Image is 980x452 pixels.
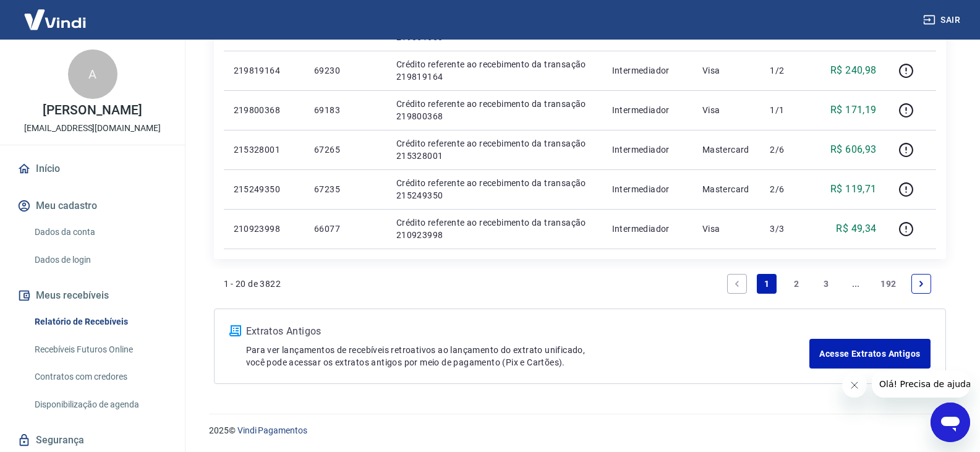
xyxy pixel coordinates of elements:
[786,274,806,294] a: Page 2
[15,1,95,38] img: Vindi
[842,373,867,398] iframe: Fechar mensagem
[727,274,747,294] a: Previous page
[612,223,683,235] p: Intermediador
[30,220,170,245] a: Dados da conta
[612,104,683,116] p: Intermediador
[15,192,170,220] button: Meu cadastro
[702,143,751,156] p: Mastercard
[612,64,683,77] p: Intermediador
[314,143,377,156] p: 67265
[43,104,142,117] p: [PERSON_NAME]
[757,274,777,294] a: Page 1 is your current page
[7,9,104,19] span: Olá! Precisa de ajuda?
[396,137,592,162] p: Crédito referente ao recebimento da transação 215328001
[209,424,950,437] p: 2025 ©
[24,122,161,135] p: [EMAIL_ADDRESS][DOMAIN_NAME]
[836,221,876,236] p: R$ 49,34
[234,183,294,195] p: 215249350
[830,182,877,197] p: R$ 119,71
[830,142,877,157] p: R$ 606,93
[30,247,170,273] a: Dados de login
[30,309,170,335] a: Relatório de Recebíveis
[237,425,307,435] a: Vindi Pagamentos
[314,223,377,235] p: 66077
[314,104,377,116] p: 69183
[314,183,377,195] p: 67235
[702,64,751,77] p: Visa
[234,143,294,156] p: 215328001
[396,98,592,122] p: Crédito referente ao recebimento da transação 219800368
[612,143,683,156] p: Intermediador
[15,155,170,182] a: Início
[911,274,931,294] a: Next page
[931,403,970,442] iframe: Botão para abrir a janela de mensagens
[396,58,592,83] p: Crédito referente ao recebimento da transação 219819164
[702,183,751,195] p: Mastercard
[30,337,170,362] a: Recebíveis Futuros Online
[246,324,810,339] p: Extratos Antigos
[224,278,281,290] p: 1 - 20 de 3822
[921,9,965,32] button: Sair
[314,64,377,77] p: 69230
[770,143,806,156] p: 2/6
[830,63,877,78] p: R$ 240,98
[396,216,592,241] p: Crédito referente ao recebimento da transação 210923998
[234,104,294,116] p: 219800368
[770,104,806,116] p: 1/1
[702,223,751,235] p: Visa
[872,370,970,398] iframe: Mensagem da empresa
[770,183,806,195] p: 2/6
[246,344,810,369] p: Para ver lançamentos de recebíveis retroativos ao lançamento do extrato unificado, você pode aces...
[722,269,935,299] ul: Pagination
[612,183,683,195] p: Intermediador
[30,364,170,390] a: Contratos com credores
[15,282,170,309] button: Meus recebíveis
[234,223,294,235] p: 210923998
[846,274,866,294] a: Jump forward
[830,103,877,117] p: R$ 171,19
[770,64,806,77] p: 1/2
[234,64,294,77] p: 219819164
[68,49,117,99] div: A
[770,223,806,235] p: 3/3
[396,177,592,202] p: Crédito referente ao recebimento da transação 215249350
[876,274,901,294] a: Page 192
[809,339,930,369] a: Acesse Extratos Antigos
[30,392,170,417] a: Disponibilização de agenda
[229,325,241,336] img: ícone
[702,104,751,116] p: Visa
[816,274,836,294] a: Page 3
